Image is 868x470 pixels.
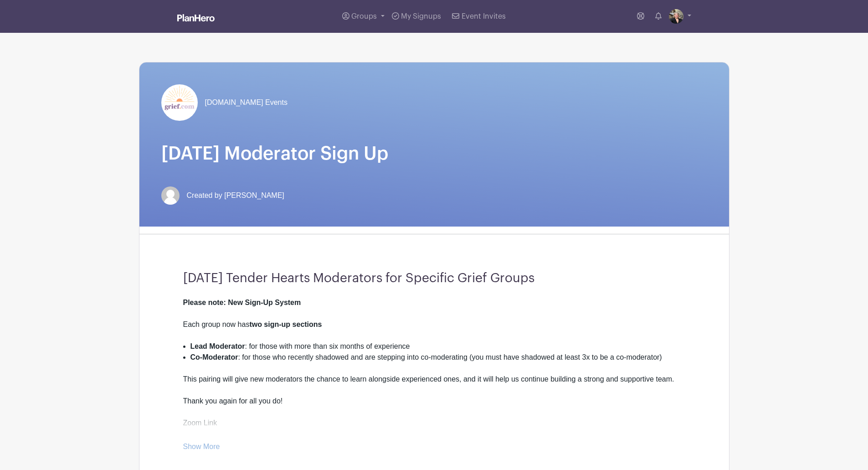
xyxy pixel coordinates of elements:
[161,143,707,165] h1: [DATE] Moderator Sign Up
[190,342,245,350] strong: Lead Moderator
[177,14,215,21] img: logo_white-6c42ec7e38ccf1d336a20a19083b03d10ae64f83f12c07503d8b9e83406b4c7d.svg
[161,186,180,205] img: default-ce2991bfa6775e67f084385cd625a349d9dcbb7a52a09fb2fda1e96e2d18dcdb.png
[462,13,506,20] span: Event Invites
[401,13,441,20] span: My Signups
[669,9,683,24] img: Turningpoint%20Picture.jpg
[190,341,685,352] li: : for those with more than six months of experience
[183,443,220,454] a: Show More
[183,374,685,450] div: This pairing will give new moderators the chance to learn alongside experienced ones, and it will...
[183,430,260,438] a: [URL][DOMAIN_NAME]
[190,353,238,361] strong: Co-Moderator
[183,299,301,306] strong: Please note: New Sign-Up System
[183,319,685,341] div: Each group now has
[205,97,288,108] span: [DOMAIN_NAME] Events
[161,84,198,121] img: grief-logo-planhero.png
[187,190,284,201] span: Created by [PERSON_NAME]
[190,352,685,374] li: : for those who recently shadowed and are stepping into co-moderating (you must have shadowed at ...
[183,271,685,286] h3: [DATE] Tender Hearts Moderators for Specific Grief Groups
[351,13,377,20] span: Groups
[249,320,322,328] strong: two sign-up sections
